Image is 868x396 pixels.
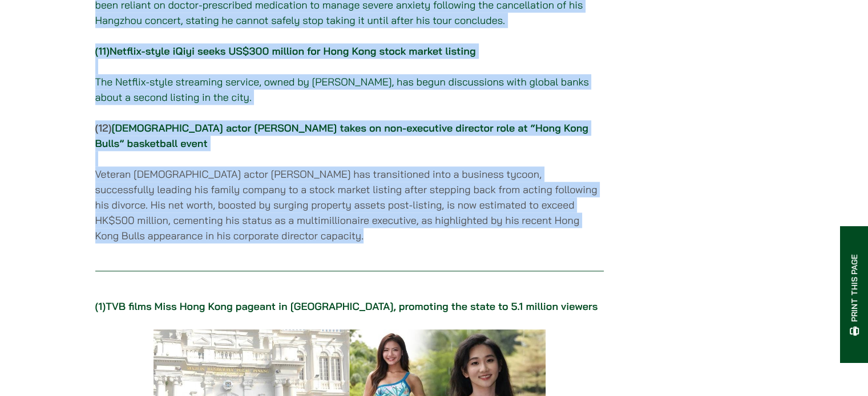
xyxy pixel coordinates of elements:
[110,44,476,58] a: Netflix-style iQiyi seeks US$300 million for Hong Kong stock market listing
[95,44,110,58] b: (11)
[95,121,588,150] a: [DEMOGRAPHIC_DATA] actor [PERSON_NAME] takes on non-executive director role at “Hong Kong Bulls” ...
[95,43,604,105] p: The Netflix-style streaming service, owned by [PERSON_NAME], has begun discussions with global ba...
[95,120,604,243] p: Veteran [DEMOGRAPHIC_DATA] actor [PERSON_NAME] has transitioned into a business tycoon, successfu...
[106,300,597,313] a: TVB films Miss Hong Kong pageant in [GEOGRAPHIC_DATA], promoting the state to 5.1 million viewers
[95,300,598,313] strong: (1)
[95,121,112,134] b: (12)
